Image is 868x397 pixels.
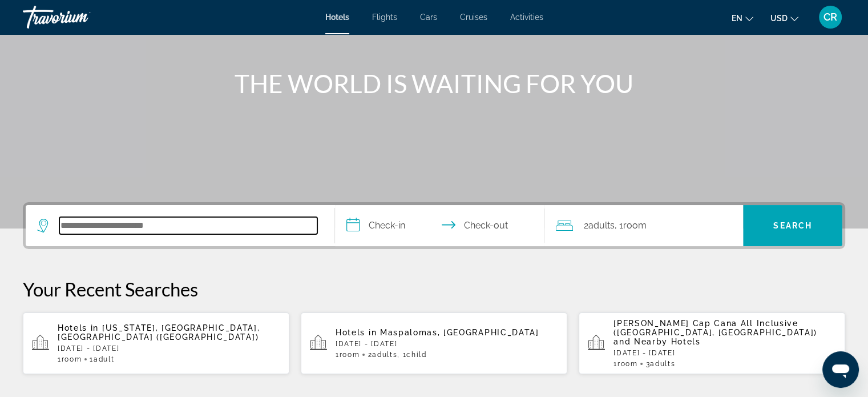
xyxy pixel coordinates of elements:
[23,312,289,375] button: Hotels in [US_STATE], [GEOGRAPHIC_DATA], [GEOGRAPHIC_DATA] ([GEOGRAPHIC_DATA])[DATE] - [DATE]1Roo...
[770,14,788,23] span: USD
[510,13,543,22] a: Activities
[372,13,397,22] a: Flights
[58,344,280,352] p: [DATE] - [DATE]
[59,217,317,234] input: Search hotel destination
[544,205,743,246] button: Travelers: 2 adults, 0 children
[579,312,845,375] button: [PERSON_NAME] Cap Cana All Inclusive ([GEOGRAPHIC_DATA], [GEOGRAPHIC_DATA]) and Nearby Hotels[DAT...
[815,5,845,29] button: User Menu
[372,351,397,359] span: Adults
[58,323,260,342] span: [US_STATE], [GEOGRAPHIC_DATA], [GEOGRAPHIC_DATA] ([GEOGRAPHIC_DATA])
[62,355,82,363] span: Room
[58,323,99,332] span: Hotels in
[823,11,837,23] span: CR
[613,360,637,368] span: 1
[23,278,845,300] p: Your Recent Searches
[613,349,836,357] p: [DATE] - [DATE]
[617,360,638,368] span: Room
[340,351,360,359] span: Room
[301,312,567,375] button: Hotels in Maspalomas, [GEOGRAPHIC_DATA][DATE] - [DATE]1Room2Adults, 1Child
[336,328,377,337] span: Hotels in
[90,355,114,363] span: 1
[732,14,742,23] span: en
[406,351,426,359] span: Child
[58,355,82,363] span: 1
[613,319,817,337] span: [PERSON_NAME] Cap Cana All Inclusive ([GEOGRAPHIC_DATA], [GEOGRAPHIC_DATA])
[336,351,360,359] span: 1
[94,355,114,363] span: Adult
[583,218,614,234] span: 2
[770,10,798,26] button: Change currency
[623,220,646,231] span: Room
[613,337,701,346] span: and Nearby Hotels
[23,2,137,32] a: Travorium
[26,205,842,246] div: Search widget
[335,205,545,246] button: Select check in and out date
[614,218,646,234] span: , 1
[220,69,648,98] h1: THE WORLD IS WAITING FOR YOU
[822,351,859,388] iframe: Button to launch messaging window
[588,220,614,231] span: Adults
[325,13,349,22] a: Hotels
[743,205,842,246] button: Search
[773,221,812,230] span: Search
[645,360,675,368] span: 3
[650,360,675,368] span: Adults
[732,10,753,26] button: Change language
[368,351,397,359] span: 2
[420,13,437,22] a: Cars
[380,328,539,337] span: Maspalomas, [GEOGRAPHIC_DATA]
[336,340,558,348] p: [DATE] - [DATE]
[460,13,487,22] a: Cruises
[397,351,426,359] span: , 1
